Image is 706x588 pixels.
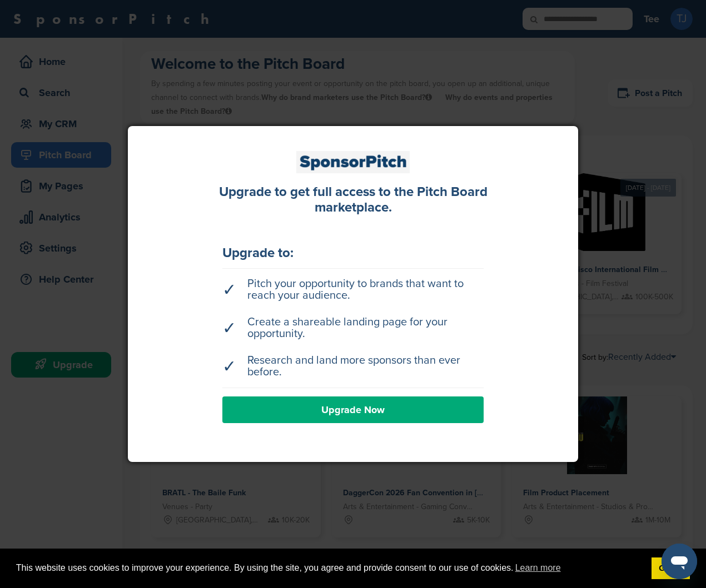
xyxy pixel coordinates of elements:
[222,311,484,345] li: Create a shareable landing page for your opportunity.
[222,396,484,423] a: Upgrade Now
[222,247,484,260] div: Upgrade to:
[222,361,236,373] span: ✓
[222,284,236,296] span: ✓
[222,349,484,384] li: Research and land more sponsors than ever before.
[222,323,236,334] span: ✓
[206,184,500,217] div: Upgrade to get full access to the Pitch Board marketplace.
[222,273,484,307] li: Pitch your opportunity to brands that want to reach your audience.
[569,119,585,135] a: Close
[662,544,697,579] iframe: Button to launch messaging window
[514,560,563,576] a: learn more about cookies
[652,557,690,580] a: dismiss cookie message
[16,560,643,576] span: This website uses cookies to improve your experience. By using the site, you agree and provide co...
